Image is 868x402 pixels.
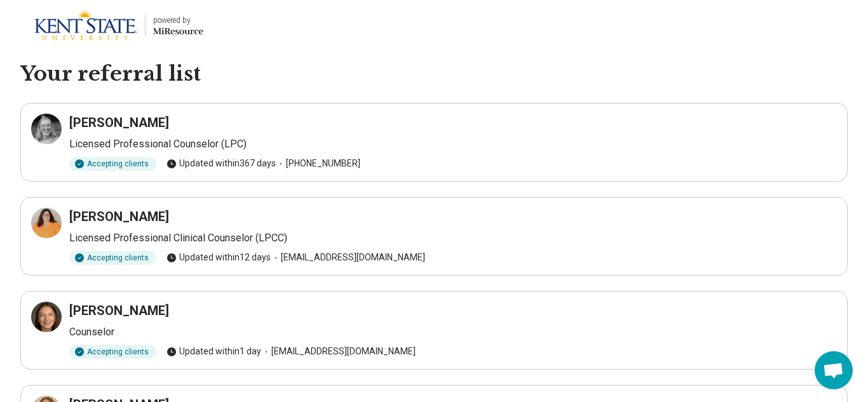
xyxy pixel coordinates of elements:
span: Updated within 12 days [166,251,271,264]
span: [PHONE_NUMBER] [276,157,360,170]
div: Open chat [815,351,853,389]
img: Kent State University [34,10,137,41]
p: Licensed Professional Counselor (LPC) [69,137,837,152]
span: [EMAIL_ADDRESS][DOMAIN_NAME] [271,251,425,264]
a: Kent State Universitypowered by [20,10,203,41]
div: Accepting clients [69,345,156,359]
h3: [PERSON_NAME] [69,302,169,319]
h1: Your referral list [20,61,848,88]
span: Updated within 367 days [166,157,276,170]
span: [EMAIL_ADDRESS][DOMAIN_NAME] [261,345,416,358]
h3: [PERSON_NAME] [69,208,169,225]
div: Accepting clients [69,251,156,265]
p: Licensed Professional Clinical Counselor (LPCC) [69,231,837,246]
h3: [PERSON_NAME] [69,114,169,131]
div: powered by [153,15,203,26]
div: Accepting clients [69,157,156,171]
p: Counselor [69,325,837,340]
span: Updated within 1 day [166,345,261,358]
